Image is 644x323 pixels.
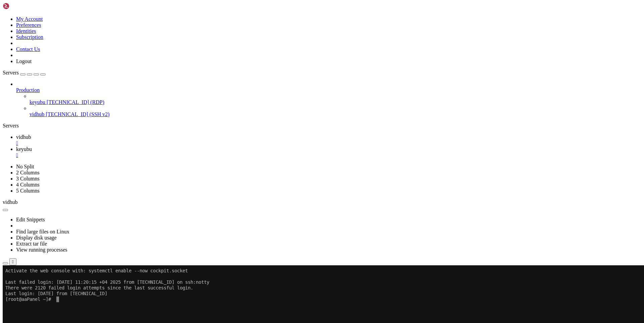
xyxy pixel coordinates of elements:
a: My Account [16,16,43,22]
button:  [9,258,16,265]
a: Identities [16,28,36,34]
x-row: [root@aaPanel ~]# [3,31,557,37]
a: Find large files on Linux [16,229,69,234]
li: keyubu [TECHNICAL_ID] (RDP) [30,93,641,105]
span: keyubu [16,146,32,152]
a: Contact Us [16,46,40,52]
div:  [12,259,14,264]
a: View running processes [16,247,67,253]
x-row: There were 2120 failed login attempts since the last successful login. [3,20,557,25]
x-row: Last failed login: [DATE] 11:20:15 +04 2025 from [TECHNICAL_ID] on ssh:notty [3,14,557,20]
img: Shellngn [3,3,41,9]
a: Production [16,87,641,93]
a:  [16,152,641,158]
div: Servers [3,123,641,129]
div: (18, 5) [54,31,56,37]
a: 4 Columns [16,182,40,187]
a: Preferences [16,22,41,28]
span: vidhub [16,134,31,140]
span: Servers [3,70,19,75]
span: [TECHNICAL_ID] (SSH v2) [46,111,109,117]
a:  [16,140,641,146]
a: 2 Columns [16,170,40,175]
a: keyubu [16,146,641,158]
span: [TECHNICAL_ID] (RDP) [47,99,104,105]
a: Subscription [16,34,43,40]
x-row: Last login: [DATE] from [TECHNICAL_ID] [3,25,557,31]
a: No Split [16,164,34,169]
span: vidhub [3,199,17,205]
a: Display disk usage [16,235,57,240]
a: 3 Columns [16,176,40,181]
a: Servers [3,70,46,75]
a: Edit Snippets [16,217,45,222]
a: Extract tar file [16,241,47,247]
x-row: Activate the web console with: systemctl enable --now cockpit.socket [3,3,557,8]
a: Logout [16,58,32,64]
a: vidhub [TECHNICAL_ID] (SSH v2) [30,111,641,117]
span: keyubu [30,99,45,105]
li: vidhub [TECHNICAL_ID] (SSH v2) [30,105,641,117]
a: vidhub [16,134,641,146]
span: vidhub [30,111,44,117]
a: 5 Columns [16,188,40,194]
li: Production [16,81,641,117]
a: keyubu [TECHNICAL_ID] (RDP) [30,99,641,105]
span: Production [16,87,40,93]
